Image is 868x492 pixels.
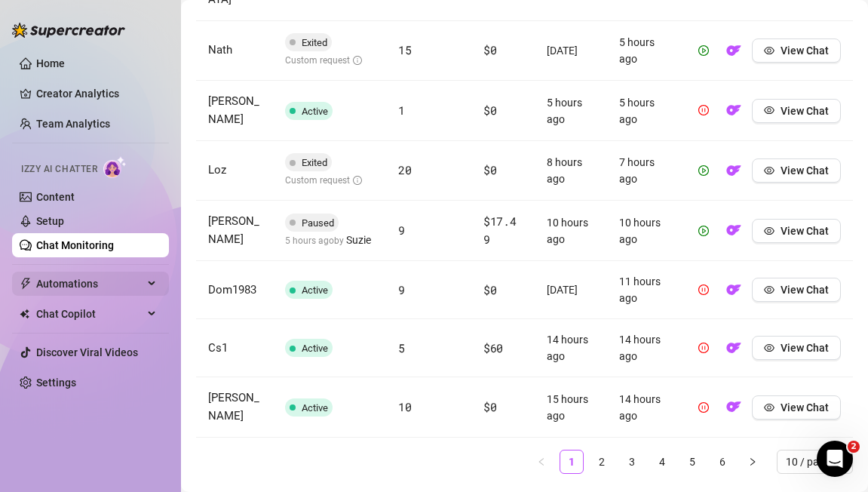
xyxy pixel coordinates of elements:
[752,278,841,302] button: View Chat
[651,450,673,473] a: 4
[302,106,328,117] span: Active
[722,278,746,302] button: OF
[346,232,371,248] span: Suzie
[698,226,709,236] span: play-circle
[726,282,741,297] img: OF
[722,228,746,240] a: OF
[36,346,138,358] a: Discover Viral Videos
[398,340,405,355] span: 5
[698,343,709,353] span: pause-circle
[285,235,371,246] span: 5 hours ago by
[208,283,256,297] span: Dom1983
[302,217,334,229] span: Paused
[483,103,496,118] span: $0
[607,319,679,377] td: 14 hours ago
[302,157,327,168] span: Exited
[726,399,741,414] img: OF
[36,57,65,69] a: Home
[607,261,679,319] td: 11 hours ago
[529,450,554,474] li: Previous Page
[398,42,411,57] span: 15
[764,105,774,115] span: eye
[483,214,517,247] span: $17.49
[848,441,860,453] span: 2
[722,219,746,243] button: OF
[535,261,607,319] td: [DATE]
[483,282,496,297] span: $0
[711,450,734,473] a: 6
[590,450,613,473] a: 2
[698,105,709,115] span: pause-circle
[781,284,829,296] span: View Chat
[398,103,405,118] span: 1
[208,94,259,126] span: [PERSON_NAME]
[752,336,841,360] button: View Chat
[285,175,362,186] span: Custom request
[36,215,64,227] a: Setup
[698,402,709,413] span: pause-circle
[483,340,503,355] span: $60
[722,395,746,420] button: OF
[535,377,607,438] td: 15 hours ago
[607,21,679,81] td: 5 hours ago
[764,284,774,295] span: eye
[752,395,841,420] button: View Chat
[681,450,704,473] a: 5
[36,191,75,203] a: Content
[752,158,841,183] button: View Chat
[781,225,829,237] span: View Chat
[781,342,829,354] span: View Chat
[781,105,829,117] span: View Chat
[722,158,746,183] button: OF
[607,81,679,141] td: 5 hours ago
[764,402,774,413] span: eye
[710,450,735,474] li: 6
[741,450,765,474] li: Next Page
[208,391,259,423] span: [PERSON_NAME]
[607,377,679,438] td: 14 hours ago
[722,336,746,360] button: OF
[398,399,411,414] span: 10
[726,103,741,118] img: OF
[650,450,674,474] li: 4
[483,399,496,414] span: $0
[36,81,157,106] a: Creator Analytics
[722,168,746,180] a: OF
[20,309,29,319] img: Chat Copilot
[764,343,774,353] span: eye
[722,404,746,417] a: OF
[726,43,741,58] img: OF
[208,341,228,355] span: Cs1
[680,450,704,474] li: 5
[698,45,709,56] span: play-circle
[590,450,614,474] li: 2
[781,165,829,177] span: View Chat
[722,108,746,120] a: OF
[535,319,607,377] td: 14 hours ago
[722,48,746,60] a: OF
[621,450,643,473] a: 3
[36,239,114,251] a: Chat Monitoring
[722,99,746,123] button: OF
[36,118,110,130] a: Team Analytics
[764,45,774,56] span: eye
[752,219,841,243] button: View Chat
[398,162,411,177] span: 20
[353,56,362,65] span: info-circle
[786,450,844,473] span: 10 / page
[20,278,32,290] span: thunderbolt
[741,450,765,474] button: right
[722,346,746,358] a: OF
[620,450,644,474] li: 3
[285,55,362,66] span: Custom request
[302,37,327,48] span: Exited
[817,441,853,477] iframe: Intercom live chat
[483,162,496,177] span: $0
[726,340,741,355] img: OF
[752,38,841,63] button: View Chat
[208,43,232,57] span: Nath
[607,141,679,201] td: 7 hours ago
[36,272,143,296] span: Automations
[537,457,546,466] span: left
[781,45,829,57] span: View Chat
